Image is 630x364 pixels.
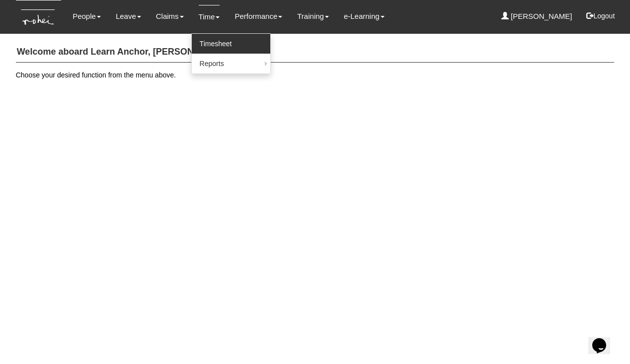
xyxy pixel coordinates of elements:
a: Time [199,5,220,28]
a: Claims [156,5,184,28]
a: Reports [192,54,270,73]
a: [PERSON_NAME] [501,5,572,28]
img: KTs7HI1dOZG7tu7pUkOpGGQAiEQAiEQAj0IhBB1wtXDg6BEAiBEAiBEAiB4RGIoBtemSRFIRACIRACIRACIdCLQARdL1w5OAR... [16,0,61,34]
iframe: chat widget [588,324,620,354]
a: Leave [116,5,141,28]
h4: Welcome aboard Learn Anchor, [PERSON_NAME]! [16,42,615,63]
a: Performance [235,5,282,28]
a: Training [297,5,329,28]
a: Timesheet [192,34,270,54]
p: Choose your desired function from the menu above. [16,70,615,80]
a: People [73,5,101,28]
button: Logout [579,4,622,28]
a: e-Learning [344,5,385,28]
